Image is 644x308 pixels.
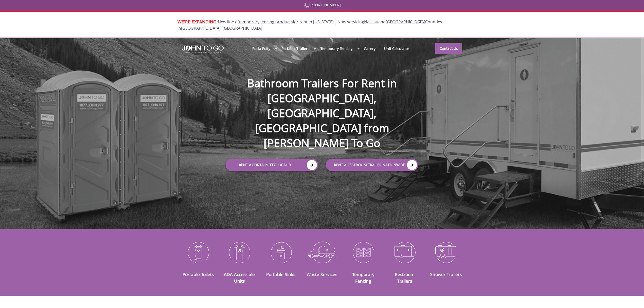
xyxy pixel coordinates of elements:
a: Gallery [360,43,380,54]
a: Nassau [364,19,378,25]
a: Waste Services [307,271,337,277]
a: Restroom Trailers [395,271,415,284]
a: Porta Potty [248,43,275,54]
img: Portable-Toilets-icon_N.png [181,239,215,265]
a: temporary fencing products [239,19,293,25]
img: JOHN to go [182,45,224,54]
img: Waste-Services-icon_N.png [305,239,339,265]
a: Portable Sinks [266,271,295,277]
img: Portable-Sinks-icon_N.png [264,239,298,265]
a: ADA Accessible Units [224,271,255,284]
a: [GEOGRAPHIC_DATA] [386,19,425,25]
a: Portable Trailers [277,43,313,54]
a: Temporary Fencing [316,43,357,54]
a: Unit Calculator [380,43,414,54]
span: Now servicing and Counties in [177,19,442,31]
a: [GEOGRAPHIC_DATA], [GEOGRAPHIC_DATA] [181,25,262,31]
a: Rent a Porta Potty Locally [226,159,318,171]
a: Shower Trailers [430,271,462,277]
a: rent a RESTROOM TRAILER Nationwide [326,159,418,171]
span: WE'RE EXPANDING: [177,19,218,25]
img: ADA-Accessible-Units-icon_N.png [223,239,256,265]
img: Temporary-Fencing-cion_N.png [346,239,380,265]
a: Portable Toilets [183,271,214,277]
a: Temporary Fencing [352,271,374,284]
img: Shower-Trailers-icon_N.png [429,239,463,265]
span: | [334,18,336,25]
img: Restroom-Trailers-icon_N.png [388,239,421,265]
h1: Bathroom Trailers For Rent in [GEOGRAPHIC_DATA], [GEOGRAPHIC_DATA], [GEOGRAPHIC_DATA] from [PERSO... [221,59,423,151]
a: Contact Us [435,43,462,54]
a: [PHONE_NUMBER] [303,3,341,7]
span: New line of for rent in [US_STATE] [177,19,442,31]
